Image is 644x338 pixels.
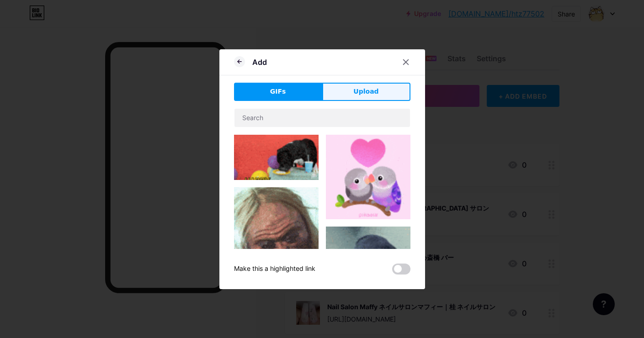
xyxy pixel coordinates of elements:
[234,109,410,127] input: Search
[234,135,319,180] img: Gihpy
[353,87,378,96] span: Upload
[234,83,322,101] button: GIFs
[270,87,286,96] span: GIFs
[326,227,410,332] img: Gihpy
[234,187,319,272] img: Gihpy
[234,264,315,275] div: Make this a highlighted link
[326,135,410,219] img: Gihpy
[322,83,410,101] button: Upload
[252,57,267,68] div: Add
